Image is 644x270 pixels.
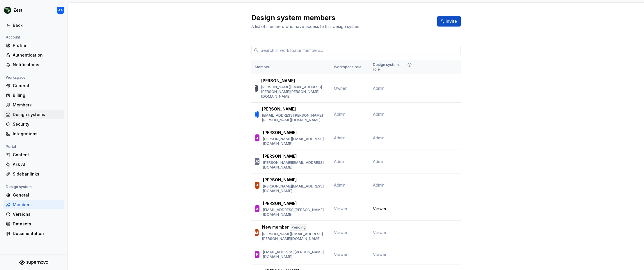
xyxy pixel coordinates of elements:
[334,230,348,235] span: Viewer
[3,200,64,209] a: Members
[290,224,307,231] div: Pending
[13,7,22,13] div: Zest
[251,60,330,74] th: Member
[13,112,62,118] div: Design systems
[334,183,346,187] span: Admin
[262,224,289,231] p: New member
[13,231,62,236] div: Documentation
[3,74,28,81] div: Workspace
[263,160,327,170] p: [PERSON_NAME][EMAIL_ADDRESS][DOMAIN_NAME]
[3,160,64,169] a: Ask AI
[4,7,11,14] img: 845e64b5-cf6c-40e8-a5f3-aaa2a69d7a99.png
[3,100,64,110] a: Members
[13,131,62,137] div: Integrations
[263,201,297,206] p: [PERSON_NAME]
[3,41,64,50] a: Profile
[373,111,385,117] span: Admin
[263,130,297,136] p: [PERSON_NAME]
[255,108,259,120] div: AA
[13,162,62,167] div: Ask AI
[263,153,297,159] p: [PERSON_NAME]
[334,112,346,117] span: Admin
[263,208,327,217] p: [EMAIL_ADDRESS][PERSON_NAME][DOMAIN_NAME]
[334,86,347,91] span: Owner
[256,252,258,257] div: P
[437,16,461,27] button: Invite
[373,159,385,164] span: Admin
[256,135,258,141] div: J
[262,232,327,241] p: [PERSON_NAME][EMAIL_ADDRESS][PERSON_NAME][DOMAIN_NAME]
[261,78,295,84] p: [PERSON_NAME]
[373,135,385,141] span: Admin
[58,8,63,13] div: AA
[13,62,62,68] div: Notifications
[3,150,64,159] a: Content
[3,21,64,30] a: Back
[3,81,64,90] a: General
[3,91,64,100] a: Billing
[3,229,64,238] a: Documentation
[373,252,387,257] span: Viewer
[334,159,346,164] span: Admin
[263,177,297,183] p: [PERSON_NAME]
[446,18,457,24] span: Invite
[256,182,258,188] div: J
[13,221,62,227] div: Datasets
[13,192,62,198] div: General
[334,252,348,257] span: Viewer
[3,169,64,179] a: Sidebar links
[13,92,62,98] div: Billing
[3,129,64,138] a: Integrations
[263,137,327,146] p: [PERSON_NAME][EMAIL_ADDRESS][DOMAIN_NAME]
[261,85,327,99] p: [PERSON_NAME][EMAIL_ADDRESS][PERSON_NAME][PERSON_NAME][DOMAIN_NAME]
[373,62,413,72] div: Design system role
[13,171,62,177] div: Sidebar links
[3,110,64,119] a: Design systems
[251,24,361,29] span: A list of members who have access to this design system.
[373,85,385,91] span: Admin
[263,250,327,259] p: [EMAIL_ADDRESS][PERSON_NAME][DOMAIN_NAME]
[13,52,62,58] div: Authentication
[262,106,296,112] p: [PERSON_NAME]
[330,60,369,74] th: Workspace role
[3,50,64,60] a: Authentication
[334,135,346,140] span: Admin
[3,219,64,229] a: Datasets
[3,183,34,190] div: Design system
[19,260,48,265] svg: Supernova Logo
[3,60,64,69] a: Notifications
[1,4,66,17] button: ZestAA
[3,143,18,150] div: Portal
[13,121,62,127] div: Security
[373,230,387,236] span: Viewer
[13,102,62,108] div: Members
[13,202,62,208] div: Members
[263,184,327,193] p: [PERSON_NAME][EMAIL_ADDRESS][DOMAIN_NAME]
[13,152,62,158] div: Content
[13,22,62,28] div: Back
[258,45,461,55] input: Search in workspace members...
[3,120,64,129] a: Security
[13,83,62,89] div: General
[251,13,430,22] h2: Design system members
[373,182,385,188] span: Admin
[3,210,64,219] a: Versions
[255,230,258,236] div: M
[3,34,22,41] div: Account
[13,211,62,217] div: Versions
[13,43,62,48] div: Profile
[255,83,258,94] div: JL
[256,206,258,212] div: A
[3,190,64,200] a: General
[255,159,259,164] div: JK
[262,113,327,122] p: [EMAIL_ADDRESS][PERSON_NAME][PERSON_NAME][DOMAIN_NAME]
[373,206,387,212] span: Viewer
[334,206,348,211] span: Viewer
